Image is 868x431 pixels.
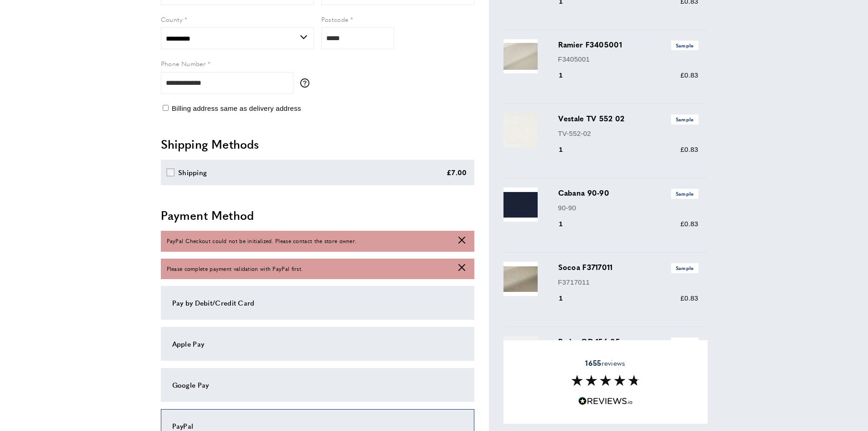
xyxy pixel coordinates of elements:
div: 1 [558,144,576,155]
span: £0.83 [680,294,698,302]
div: 1 [558,218,576,229]
img: Reviews section [571,375,640,386]
div: 1 [558,70,576,81]
span: Sample [671,114,699,124]
p: TV-552-02 [558,128,699,139]
div: Apple Pay [172,338,463,349]
span: Sample [671,263,699,273]
img: Pedra OD-156-05 [503,336,538,370]
strong: 1655 [585,357,601,368]
span: Sample [671,41,699,50]
p: F3405001 [558,54,699,65]
span: Phone Number [161,59,206,68]
span: PayPal Checkout could not be initialized. Please contact the store owner. [167,237,357,245]
img: Ramier F3405001 [503,39,538,73]
span: £0.83 [680,145,698,153]
img: Socoa F3717011 [503,262,538,296]
h3: Pedra OD-156-05 [558,336,699,347]
span: County [161,15,183,24]
span: £0.83 [680,71,698,79]
span: £0.83 [680,220,698,228]
input: Billing address same as delivery address [163,105,169,111]
span: Billing address same as delivery address [172,104,301,112]
img: Cabana 90-90 [503,187,538,222]
button: More information [300,78,314,88]
h3: Vestale TV 552 02 [558,113,699,124]
h2: Payment Method [161,207,474,223]
div: £7.00 [447,167,467,178]
h3: Cabana 90-90 [558,187,699,198]
span: Please complete payment validation with PayPal first. [167,265,303,273]
p: F3717011 [558,277,699,288]
img: Reviews.io 5 stars [578,397,633,405]
span: Postcode [321,15,349,24]
div: Pay by Debit/Credit Card [172,297,463,308]
h2: Shipping Methods [161,136,474,152]
img: Vestale TV 552 02 [503,113,538,147]
span: Sample [671,189,699,198]
div: 1 [558,293,576,304]
span: Sample [671,338,699,347]
div: Google Pay [172,379,463,390]
h3: Socoa F3717011 [558,262,699,273]
span: reviews [585,358,625,367]
p: 90-90 [558,203,699,213]
div: Shipping [178,167,207,178]
h3: Ramier F3405001 [558,39,699,50]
